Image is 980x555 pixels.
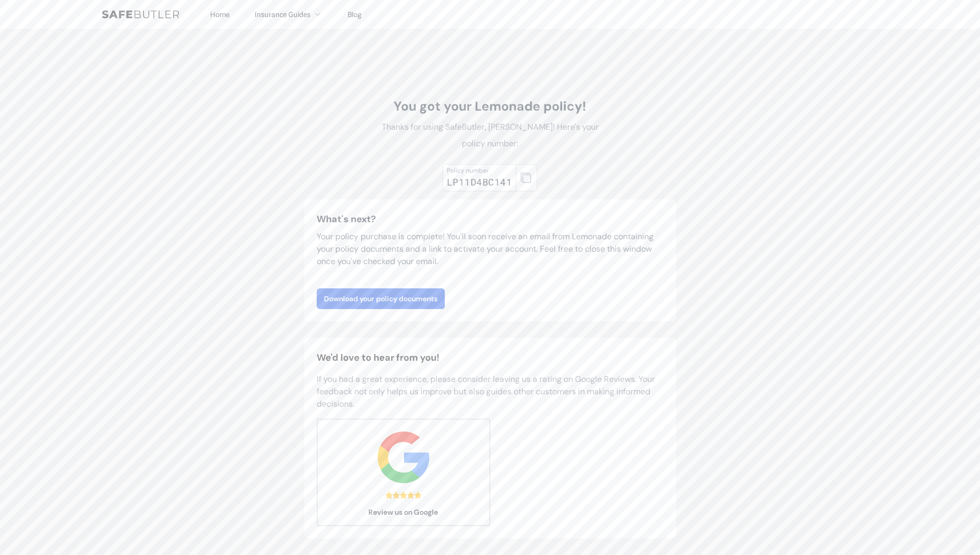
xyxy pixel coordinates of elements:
[210,10,230,19] a: Home
[317,419,490,526] a: Review us on Google
[317,350,664,365] h2: We'd love to hear from you!
[375,98,606,115] h1: You got your Lemonade policy!
[317,288,445,309] a: Download your policy documents
[317,230,664,268] p: Your policy purchase is complete! You'll soon receive an email from Lemonade containing your poli...
[378,431,429,483] img: google.svg
[385,491,422,499] div: 5.0
[447,175,512,189] div: LP11D4BC141
[317,507,490,517] span: Review us on Google
[255,8,323,21] button: Insurance Guides
[348,10,362,19] a: Blog
[317,373,664,410] p: If you had a great experience, please consider leaving us a rating on Google Reviews. Your feedba...
[102,10,179,19] img: SafeButler Text Logo
[375,119,606,152] p: Thanks for using SafeButler, [PERSON_NAME]! Here's your policy number:
[317,212,664,226] h3: What's next?
[447,166,512,175] div: Policy number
